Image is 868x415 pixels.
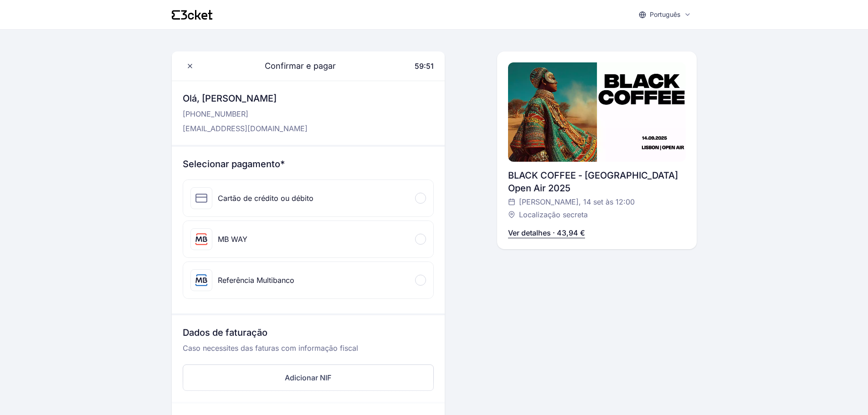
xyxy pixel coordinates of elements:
[508,169,686,195] div: BLACK COFFEE - [GEOGRAPHIC_DATA] Open Air 2025
[519,196,635,207] span: [PERSON_NAME], 14 set às 12:00
[508,227,585,238] p: Ver detalhes · 43,94 €
[183,108,308,119] p: [PHONE_NUMBER]
[183,343,434,361] p: Caso necessites das faturas com informação fiscal
[218,275,294,286] div: Referência Multibanco
[183,158,434,170] h3: Selecionar pagamento*
[183,364,434,391] button: Adicionar NIF
[183,326,434,343] h3: Dados de faturação
[218,193,313,204] div: Cartão de crédito ou débito
[183,92,308,105] h3: Olá, [PERSON_NAME]
[519,209,588,220] span: Localização secreta
[650,10,680,19] p: Português
[218,234,247,245] div: MB WAY
[183,123,308,134] p: [EMAIL_ADDRESS][DOMAIN_NAME]
[415,61,434,71] span: 59:51
[254,60,336,72] span: Confirmar e pagar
